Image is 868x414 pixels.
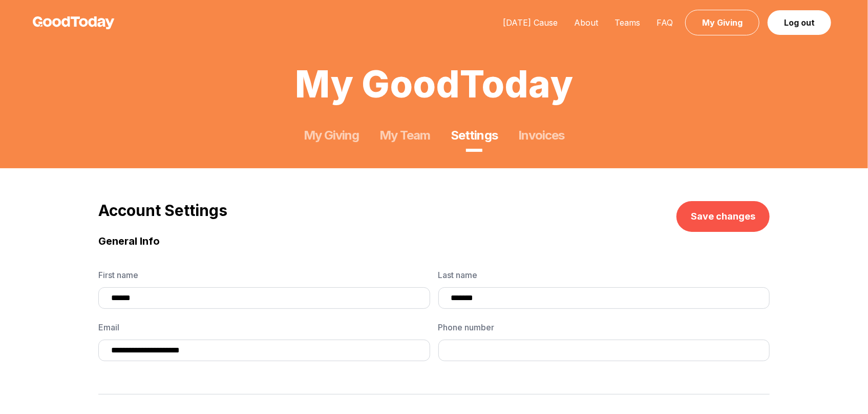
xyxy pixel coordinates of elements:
[438,340,770,361] input: Phone number
[676,201,770,232] button: Save changes
[98,234,770,248] h3: General Info
[98,287,430,309] input: First name
[518,127,564,144] a: Invoices
[33,16,115,29] img: GoodToday
[438,287,770,309] input: Last name
[566,17,606,28] a: About
[98,269,430,281] span: First name
[768,10,831,35] a: Log out
[685,10,759,35] a: My Giving
[304,127,359,144] a: My Giving
[451,127,498,144] a: Settings
[648,17,681,28] a: FAQ
[438,269,770,281] span: Last name
[379,127,430,144] a: My Team
[606,17,648,28] a: Teams
[98,201,227,220] h2: Account Settings
[438,321,770,333] span: Phone number
[495,17,566,28] a: [DATE] Cause
[98,321,430,333] span: Email
[98,340,430,361] input: Email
